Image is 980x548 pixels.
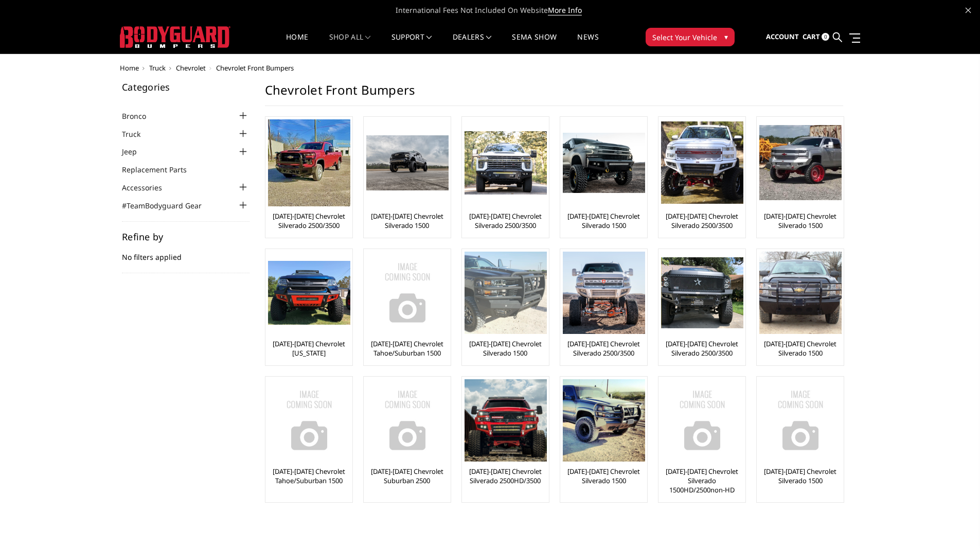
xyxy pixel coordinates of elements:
[759,211,841,230] a: [DATE]-[DATE] Chevrolet Silverado 1500
[465,339,546,358] a: [DATE]-[DATE] Chevrolet Silverado 1500
[122,200,215,211] a: #TeamBodyguard Gear
[453,33,492,54] a: Dealers
[391,33,432,54] a: Support
[122,146,150,157] a: Jeep
[122,111,159,121] a: Bronco
[563,211,645,230] a: [DATE]-[DATE] Chevrolet Silverado 1500
[149,63,166,73] a: Truck
[759,467,841,485] a: [DATE]-[DATE] Chevrolet Silverado 1500
[366,211,448,230] a: [DATE]-[DATE] Chevrolet Silverado 1500
[122,182,175,193] a: Accessories
[122,164,200,175] a: Replacement Parts
[366,467,448,485] a: [DATE]-[DATE] Chevrolet Suburban 2500
[122,232,250,273] div: No filters applied
[512,33,557,54] a: SEMA Show
[724,31,728,42] span: ▾
[563,467,645,485] a: [DATE]-[DATE] Chevrolet Silverado 1500
[577,33,598,54] a: News
[766,32,799,41] span: Account
[563,339,645,358] a: [DATE]-[DATE] Chevrolet Silverado 2500/3500
[176,63,206,73] a: Chevrolet
[268,379,350,462] img: No Image
[661,379,743,462] a: No Image
[366,379,448,462] a: No Image
[661,467,743,494] a: [DATE]-[DATE] Chevrolet Silverado 1500HD/2500non-HD
[465,467,546,485] a: [DATE]-[DATE] Chevrolet Silverado 2500HD/3500
[759,339,841,358] a: [DATE]-[DATE] Chevrolet Silverado 1500
[122,82,250,92] h5: Categories
[366,252,448,334] a: No Image
[646,28,735,46] button: Select Your Vehicle
[759,379,842,462] img: No Image
[268,467,350,485] a: [DATE]-[DATE] Chevrolet Tahoe/Suburban 1500
[766,23,799,51] a: Account
[268,339,350,358] a: [DATE]-[DATE] Chevrolet [US_STATE]
[265,82,843,106] h1: Chevrolet Front Bumpers
[822,33,829,41] span: 0
[120,26,230,48] img: BODYGUARD BUMPERS
[465,211,546,230] a: [DATE]-[DATE] Chevrolet Silverado 2500/3500
[548,5,582,15] a: More Info
[661,211,743,230] a: [DATE]-[DATE] Chevrolet Silverado 2500/3500
[366,379,449,462] img: No Image
[661,339,743,358] a: [DATE]-[DATE] Chevrolet Silverado 2500/3500
[329,33,371,54] a: shop all
[661,379,743,462] img: No Image
[120,63,139,73] a: Home
[122,129,153,139] a: Truck
[216,63,294,73] span: Chevrolet Front Bumpers
[286,33,308,54] a: Home
[268,211,350,230] a: [DATE]-[DATE] Chevrolet Silverado 2500/3500
[122,232,250,241] h5: Refine by
[929,499,980,548] iframe: Chat Widget
[366,252,449,334] img: No Image
[803,32,820,41] span: Cart
[366,339,448,358] a: [DATE]-[DATE] Chevrolet Tahoe/Suburban 1500
[268,379,350,462] a: No Image
[652,32,717,43] span: Select Your Vehicle
[803,23,829,51] a: Cart 0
